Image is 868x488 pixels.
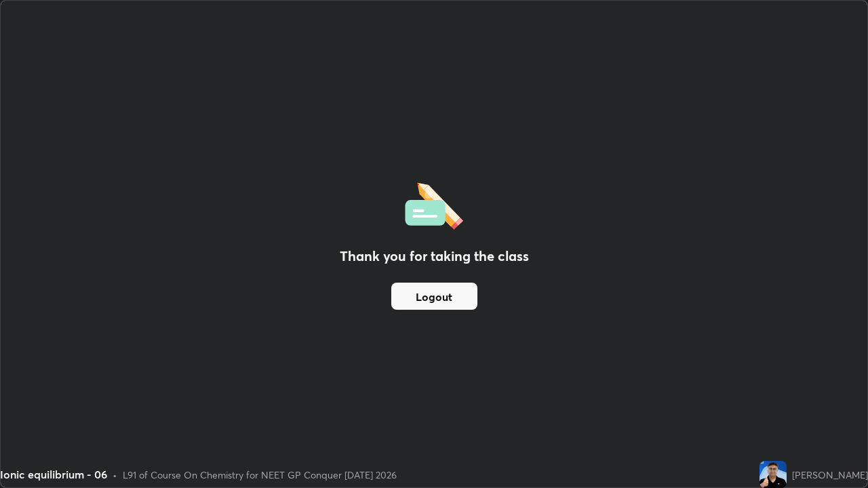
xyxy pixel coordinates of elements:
[113,468,117,482] div: •
[340,246,529,266] h2: Thank you for taking the class
[391,283,477,310] button: Logout
[792,468,868,482] div: [PERSON_NAME]
[759,461,787,488] img: 70078ab83c4441578058b208f417289e.jpg
[405,178,463,230] img: offlineFeedback.1438e8b3.svg
[123,468,397,482] div: L91 of Course On Chemistry for NEET GP Conquer [DATE] 2026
